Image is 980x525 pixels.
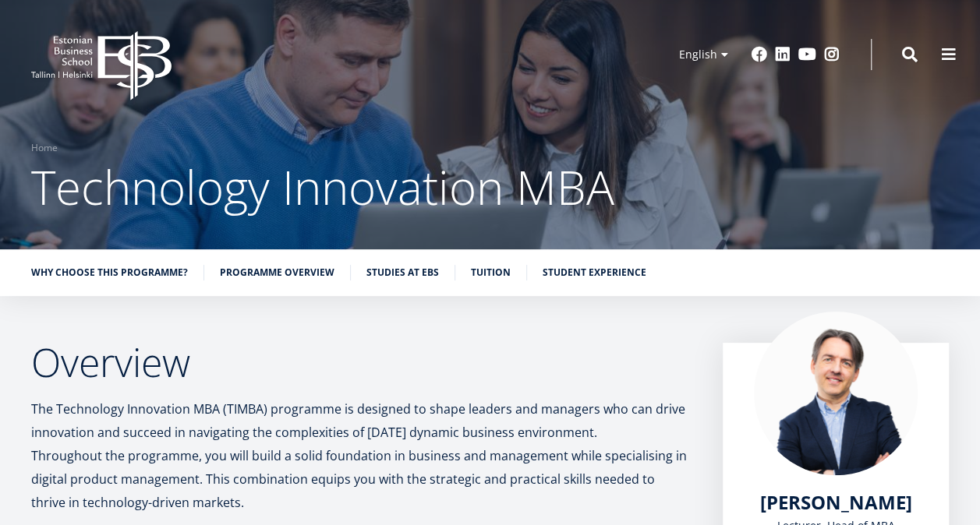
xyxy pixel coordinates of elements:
span: Two-year MBA [18,237,85,251]
a: Studies at EBS [366,265,439,280]
img: Marko Rillo [754,312,918,475]
a: Youtube [798,47,816,62]
span: Technology Innovation MBA [18,257,150,271]
a: Tuition [471,265,511,280]
input: Technology Innovation MBA [4,258,14,268]
span: One-year MBA (in Estonian) [18,217,145,231]
a: [PERSON_NAME] [760,491,912,514]
a: Facebook [752,47,767,62]
a: Programme overview [220,265,334,280]
a: Student experience [543,265,646,280]
a: Why choose this programme? [31,265,188,280]
a: Linkedin [775,47,791,62]
span: Last Name [370,1,420,15]
a: Home [31,140,58,156]
span: [PERSON_NAME] [760,489,912,515]
input: Two-year MBA [4,238,14,248]
span: Technology Innovation MBA [31,155,614,219]
h2: Overview [31,343,692,382]
input: One-year MBA (in Estonian) [4,217,14,227]
a: Instagram [824,47,840,62]
p: The Technology Innovation MBA (TIMBA) programme is designed to shape leaders and managers who can... [31,397,692,514]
